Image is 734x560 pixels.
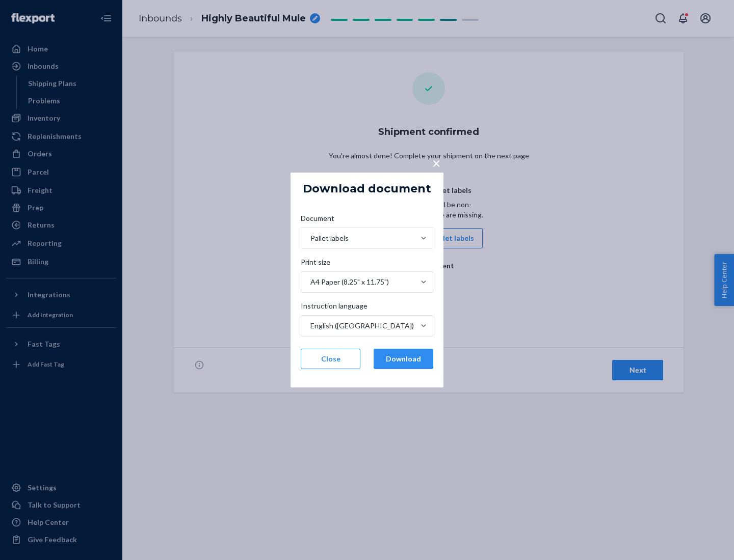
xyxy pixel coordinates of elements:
[374,349,433,369] button: Download
[310,233,349,243] div: Pallet labels
[310,277,389,287] div: A4 Paper (8.25" x 11.75")
[303,183,431,195] h5: Download document
[309,321,310,331] input: Instruction languageEnglish ([GEOGRAPHIC_DATA])
[310,321,414,331] div: English ([GEOGRAPHIC_DATA])
[301,213,334,228] span: Document
[309,233,310,243] input: DocumentPallet labels
[301,257,330,271] span: Print size
[309,277,310,287] input: Print sizeA4 Paper (8.25" x 11.75")
[301,301,368,315] span: Instruction language
[301,349,360,369] button: Close
[432,154,440,172] span: ×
